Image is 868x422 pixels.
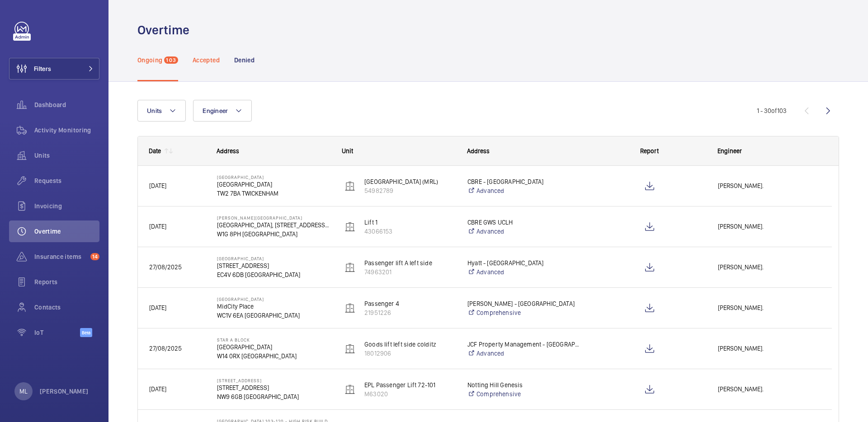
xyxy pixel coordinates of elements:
[217,302,330,311] p: MidCity Place
[137,100,186,122] button: Units
[217,261,330,270] p: [STREET_ADDRESS]
[467,227,581,236] a: Advanced
[149,263,182,271] span: 27/08/2025
[217,256,330,261] p: [GEOGRAPHIC_DATA]
[203,107,228,114] span: Engineer
[364,258,456,267] p: Passenger lift A left side
[364,177,456,186] p: [GEOGRAPHIC_DATA] (MRL)
[467,177,581,186] p: CBRE - [GEOGRAPHIC_DATA]
[467,186,581,195] a: Advanced
[717,147,742,155] span: Engineer
[364,227,456,236] p: 43066153
[217,215,330,220] p: [PERSON_NAME][GEOGRAPHIC_DATA]
[217,352,330,361] p: W14 0RX [GEOGRAPHIC_DATA]
[217,378,330,383] p: [STREET_ADDRESS]
[718,384,821,394] span: [PERSON_NAME].
[234,56,255,65] p: Denied
[19,387,28,396] p: ML
[40,387,89,396] p: [PERSON_NAME]
[344,384,355,395] img: elevator.svg
[718,343,821,354] span: [PERSON_NAME].
[467,380,581,389] p: Notting Hill Genesis
[34,126,99,135] span: Activity Monitoring
[217,189,330,198] p: TW2 7BA TWICKENHAM
[771,107,777,114] span: of
[467,267,581,277] a: Advanced
[34,64,51,73] span: Filters
[344,343,355,354] img: elevator.svg
[364,389,456,399] p: M63020
[364,380,456,389] p: EPL Passenger Lift 72-101
[34,100,99,109] span: Dashboard
[34,303,99,312] span: Contacts
[467,299,581,308] p: [PERSON_NAME] - [GEOGRAPHIC_DATA]
[217,296,330,302] p: [GEOGRAPHIC_DATA]
[147,107,162,114] span: Units
[467,258,581,267] p: Hyatt - [GEOGRAPHIC_DATA]
[467,147,490,155] span: Address
[34,176,99,185] span: Requests
[164,56,178,64] span: 103
[9,58,99,80] button: Filters
[149,182,166,189] span: [DATE]
[364,186,456,195] p: 54982789
[90,253,99,260] span: 14
[217,383,330,392] p: [STREET_ADDRESS]
[217,147,239,155] span: Address
[137,22,195,38] h1: Overtime
[344,221,355,232] img: elevator.svg
[149,223,166,230] span: [DATE]
[34,202,99,211] span: Invoicing
[344,303,355,314] img: elevator.svg
[467,218,581,227] p: CBRE GWS UCLH
[34,328,80,337] span: IoT
[467,340,581,349] p: JCF Property Management - [GEOGRAPHIC_DATA]
[217,220,330,230] p: [GEOGRAPHIC_DATA], [STREET_ADDRESS][PERSON_NAME],
[217,342,330,352] p: [GEOGRAPHIC_DATA]
[34,252,87,261] span: Insurance items
[217,392,330,401] p: NW9 6GB [GEOGRAPHIC_DATA]
[149,385,166,393] span: [DATE]
[640,147,659,155] span: Report
[149,147,161,155] div: Date
[718,303,821,313] span: [PERSON_NAME].
[344,181,355,192] img: elevator.svg
[137,56,162,65] p: Ongoing
[217,180,330,189] p: [GEOGRAPHIC_DATA]
[342,147,353,155] span: Unit
[217,337,330,342] p: Star A Block
[149,304,166,311] span: [DATE]
[364,340,456,349] p: Goods lift left side colditz
[344,262,355,273] img: elevator.svg
[34,277,99,286] span: Reports
[467,349,581,358] a: Advanced
[149,345,182,352] span: 27/08/2025
[34,227,99,236] span: Overtime
[718,262,821,272] span: [PERSON_NAME].
[217,311,330,320] p: WC1V 6EA [GEOGRAPHIC_DATA]
[718,221,821,232] span: [PERSON_NAME].
[718,181,821,191] span: [PERSON_NAME].
[467,389,581,399] a: Comprehensive
[467,308,581,317] a: Comprehensive
[364,267,456,277] p: 74963201
[217,270,330,279] p: EC4V 6DB [GEOGRAPHIC_DATA]
[217,174,330,180] p: [GEOGRAPHIC_DATA]
[80,328,92,337] span: Beta
[364,308,456,317] p: 21951226
[364,218,456,227] p: Lift 1
[364,299,456,308] p: Passenger 4
[193,56,220,65] p: Accepted
[217,230,330,239] p: W1G 8PH [GEOGRAPHIC_DATA]
[757,108,787,114] span: 1 - 30 103
[34,151,99,160] span: Units
[193,100,252,122] button: Engineer
[364,349,456,358] p: 18012906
